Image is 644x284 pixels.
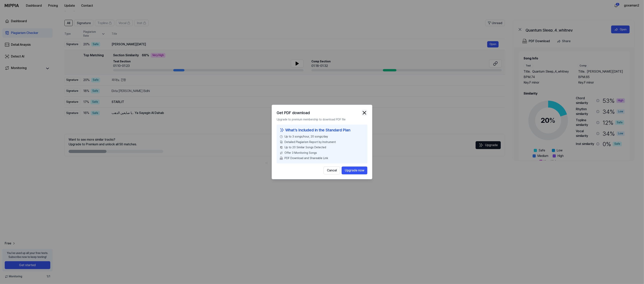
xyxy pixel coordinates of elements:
span: Up to 20 Similar Songs Detected [284,146,326,149]
span: Detailed Plagiarism Report by Instrument [284,140,336,144]
button: Upgrade now [342,167,367,174]
img: sparkles icon [280,127,284,133]
img: close [361,110,367,116]
img: PDF Download [280,157,283,160]
p: Upgrade to premium membership to download PDF file [277,117,367,121]
h2: Get PDF download [277,110,310,116]
span: PDF Download and Shareable Link [284,156,328,160]
span: Offer 3 Monitoring Songs [284,151,317,155]
span: Up to 3 songs/hour, 20 songs/day [284,135,328,139]
button: Cancel [324,167,340,174]
div: What’s Included in the Standard Plan [280,127,364,133]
